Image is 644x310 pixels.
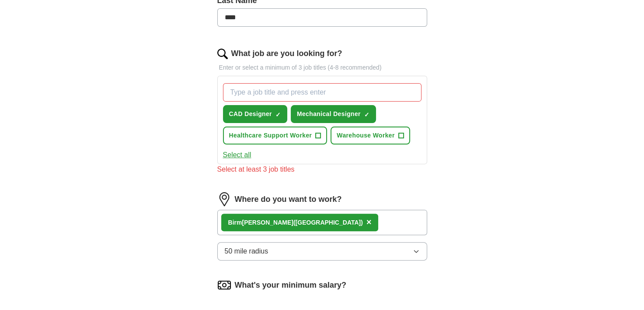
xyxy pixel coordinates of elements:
[225,246,268,257] span: 50 mile radius
[297,109,361,119] span: Mechanical Designer
[229,109,272,119] span: CAD Designer
[217,164,427,175] div: Select at least 3 job titles
[223,105,287,123] button: CAD Designer✓
[366,217,372,227] span: ×
[231,48,342,60] label: What job are you looking for?
[223,150,251,160] button: Select all
[331,127,410,144] button: Warehouse Worker
[217,192,231,206] img: location.png
[228,218,363,227] div: [PERSON_NAME]
[217,49,228,59] img: search.png
[228,219,242,226] strong: Birm
[337,131,394,140] span: Warehouse Worker
[366,216,372,229] button: ×
[291,105,376,123] button: Mechanical Designer✓
[217,278,231,292] img: salary.png
[217,242,427,261] button: 50 mile radius
[364,111,369,118] span: ✓
[235,279,346,291] label: What's your minimum salary?
[293,219,363,226] span: ([GEOGRAPHIC_DATA])
[217,63,427,72] p: Enter or select a minimum of 3 job titles (4-8 recommended)
[235,194,342,205] label: Where do you want to work?
[275,111,281,118] span: ✓
[223,83,421,102] input: Type a job title and press enter
[229,131,312,140] span: Healthcare Support Worker
[223,127,327,144] button: Healthcare Support Worker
